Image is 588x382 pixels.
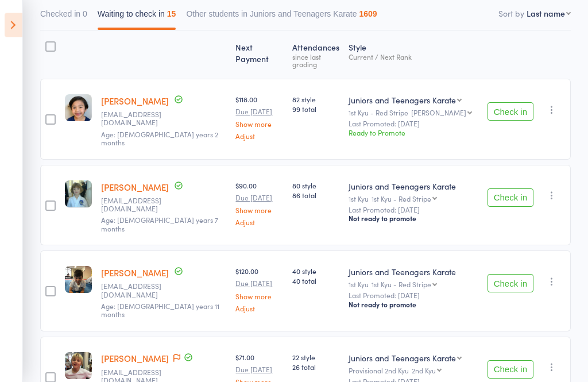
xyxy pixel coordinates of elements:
span: 40 style [292,267,340,276]
div: Style [344,36,482,74]
div: Atten­dances [288,36,345,74]
span: 80 style [292,181,340,191]
label: Sort by [498,8,524,20]
div: $120.00 [235,267,283,312]
button: Check in [488,103,533,121]
small: Last Promoted: [DATE] [349,292,478,300]
a: Adjust [235,305,283,312]
div: 1st Kyu - Red Stripe [372,195,431,203]
small: vanessa2512g@gmail.com [101,283,176,299]
span: 86 total [292,191,340,200]
img: image1612751444.png [65,95,92,122]
span: 40 total [292,276,340,286]
a: [PERSON_NAME] [101,353,169,365]
img: image1636152498.png [65,353,92,380]
div: 0 [83,10,87,19]
span: Age: [DEMOGRAPHIC_DATA] years 7 months [101,215,218,233]
a: [PERSON_NAME] [101,182,169,194]
div: Next Payment [231,36,287,74]
small: Due [DATE] [235,280,283,288]
div: 15 [167,10,176,19]
img: image1647499197.png [65,267,92,294]
a: Show more [235,293,283,300]
div: Juniors and Teenagers Karate [349,353,456,364]
button: Waiting to check in15 [98,4,176,30]
small: Due [DATE] [235,366,283,374]
div: [PERSON_NAME] [411,109,466,117]
button: Checked in0 [40,4,87,30]
div: 2nd Kyu [412,367,436,375]
a: Show more [235,207,283,214]
div: Not ready to promote [349,214,478,223]
span: 22 style [292,353,340,362]
small: Due [DATE] [235,108,283,116]
div: 1st Kyu - Red Stripe [372,281,431,288]
a: Adjust [235,219,283,226]
button: Check in [488,189,533,207]
a: [PERSON_NAME] [101,95,169,107]
div: 1st Kyu - Red Stripe [349,109,478,117]
div: Last name [527,8,565,20]
div: 1st Kyu [349,195,478,203]
button: Other students in Juniors and Teenagers Karate1609 [186,4,377,30]
button: Check in [488,361,533,379]
button: Check in [488,275,533,293]
div: Juniors and Teenagers Karate [349,181,478,192]
small: Last Promoted: [DATE] [349,206,478,214]
div: $118.00 [235,95,283,140]
small: jjsooyin@yahoo.com [101,111,176,128]
span: 82 style [292,95,340,105]
div: Provisional 2nd Kyu [349,367,478,375]
a: Show more [235,121,283,128]
div: Juniors and Teenagers Karate [349,267,478,278]
small: Due [DATE] [235,194,283,202]
img: image1617594386.png [65,181,92,208]
div: Ready to Promote [349,128,478,138]
div: Current / Next Rank [349,53,478,61]
span: Age: [DEMOGRAPHIC_DATA] years 2 months [101,130,218,148]
span: 99 total [292,105,340,114]
small: Last Promoted: [DATE] [349,120,478,128]
div: Juniors and Teenagers Karate [349,95,456,106]
a: Adjust [235,133,283,140]
div: 1st Kyu [349,281,478,288]
div: $90.00 [235,181,283,226]
div: since last grading [292,53,340,68]
a: [PERSON_NAME] [101,267,169,279]
div: 1609 [359,10,377,19]
span: Age: [DEMOGRAPHIC_DATA] years 11 months [101,302,219,319]
div: Not ready to promote [349,300,478,310]
span: 26 total [292,362,340,372]
small: annpsyc@hotmail.com [101,197,176,214]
